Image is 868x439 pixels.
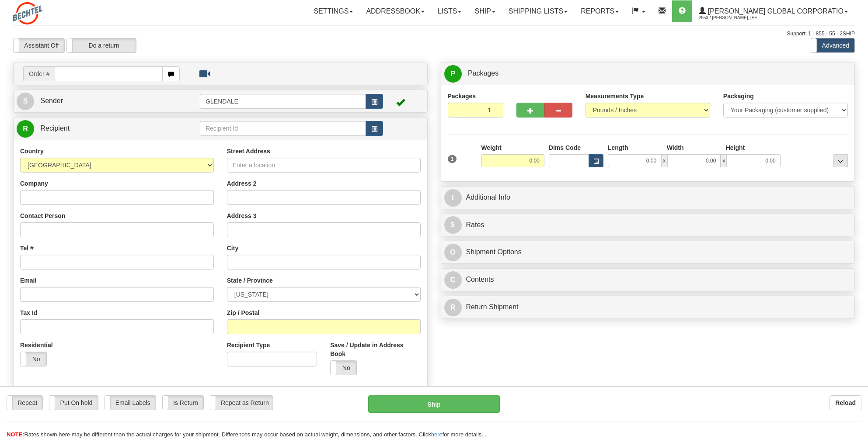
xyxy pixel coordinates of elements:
[431,0,468,22] a: Lists
[14,38,64,52] label: Assistant Off
[661,154,667,167] span: x
[163,396,203,410] label: Is Return
[227,158,421,173] input: Enter a location
[227,179,257,188] label: Address 2
[17,120,180,138] a: R Recipient
[7,396,42,410] label: Repeat
[40,124,70,132] span: Recipient
[20,211,65,220] label: Contact Person
[692,0,854,22] a: [PERSON_NAME] Global Corporatio 2553 / [PERSON_NAME], [PERSON_NAME]
[227,244,238,252] label: City
[200,94,366,109] input: Sender Id
[21,352,46,366] label: No
[444,243,852,261] a: OShipment Options
[227,147,270,156] label: Street Address
[20,179,48,188] label: Company
[20,276,36,285] label: Email
[20,244,34,252] label: Tel #
[699,14,764,22] span: 2553 / [PERSON_NAME], [PERSON_NAME]
[20,308,37,317] label: Tax Id
[706,7,844,15] span: [PERSON_NAME] Global Corporatio
[227,308,260,317] label: Zip / Postal
[17,92,200,110] a: S Sender
[448,92,476,100] label: Packages
[20,341,53,349] label: Residential
[574,0,625,22] a: Reports
[549,143,581,152] label: Dims Code
[227,341,270,349] label: Recipient Type
[330,341,420,358] label: Save / Update in Address Book
[726,143,745,152] label: Height
[444,299,462,316] span: R
[444,65,462,83] span: P
[17,93,34,110] span: S
[833,154,848,167] div: ...
[105,396,156,410] label: Email Labels
[444,65,852,83] a: P Packages
[444,189,462,207] span: I
[830,395,861,410] button: Reload
[468,69,498,77] span: Packages
[444,244,462,261] span: O
[608,143,628,152] label: Length
[210,396,273,410] label: Repeat as Return
[448,155,457,163] span: 1
[444,271,852,289] a: CContents
[848,175,867,264] iframe: chat widget
[49,396,98,410] label: Put On hold
[368,395,500,413] button: Ship
[502,0,574,22] a: Shipping lists
[227,276,273,285] label: State / Province
[7,431,24,438] span: NOTE:
[444,189,852,207] a: IAdditional Info
[20,147,44,156] label: Country
[723,92,754,100] label: Packaging
[431,431,443,438] a: here
[307,0,359,22] a: Settings
[227,211,257,220] label: Address 3
[13,2,42,24] img: logo2553.jpg
[13,30,855,38] div: Support: 1 - 855 - 55 - 2SHIP
[23,66,55,81] span: Order #
[444,298,852,316] a: RReturn Shipment
[444,271,462,289] span: C
[200,121,366,136] input: Recipient Id
[835,399,856,406] b: Reload
[811,38,854,52] label: Advanced
[586,92,644,100] label: Measurements Type
[481,143,502,152] label: Weight
[67,38,136,52] label: Do a return
[17,120,34,138] span: R
[444,216,852,234] a: $Rates
[721,154,727,167] span: x
[40,97,63,104] span: Sender
[444,216,462,234] span: $
[667,143,684,152] label: Width
[468,0,502,22] a: Ship
[359,0,431,22] a: Addressbook
[331,361,356,375] label: No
